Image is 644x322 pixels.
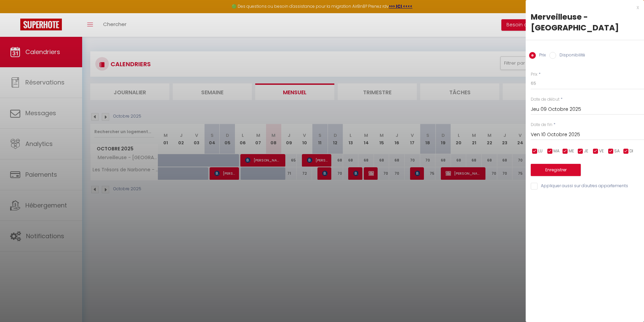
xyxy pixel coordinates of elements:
label: Disponibilité [556,52,585,59]
div: Merveilleuse - [GEOGRAPHIC_DATA] [531,11,639,33]
div: x [526,3,639,11]
span: MA [553,148,559,154]
label: Prix [536,52,546,59]
label: Prix [531,71,538,78]
span: LU [538,148,543,154]
span: ME [569,148,574,154]
label: Date de début [531,96,559,103]
span: DI [629,148,633,154]
span: VE [599,148,604,154]
span: JE [584,148,588,154]
button: Enregistrer [531,164,581,176]
span: SA [614,148,620,154]
label: Date de fin [531,122,552,128]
